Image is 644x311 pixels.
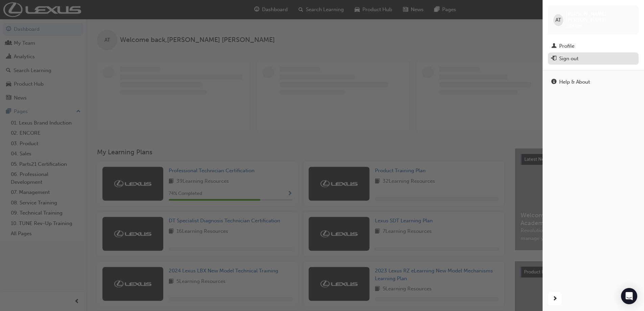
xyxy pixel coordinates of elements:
a: Help & About [548,76,639,88]
div: Profile [559,42,574,50]
span: info-icon [551,79,556,85]
span: man-icon [551,43,556,49]
div: Sign out [559,55,578,63]
span: exit-icon [551,56,556,62]
button: Sign out [548,52,639,65]
div: Open Intercom Messenger [621,288,637,304]
span: [PERSON_NAME] [PERSON_NAME] [566,11,633,23]
span: AT [555,16,561,24]
a: Profile [548,40,639,52]
div: Help & About [559,78,590,86]
span: next-icon [552,295,557,303]
span: 356706 [566,23,582,29]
